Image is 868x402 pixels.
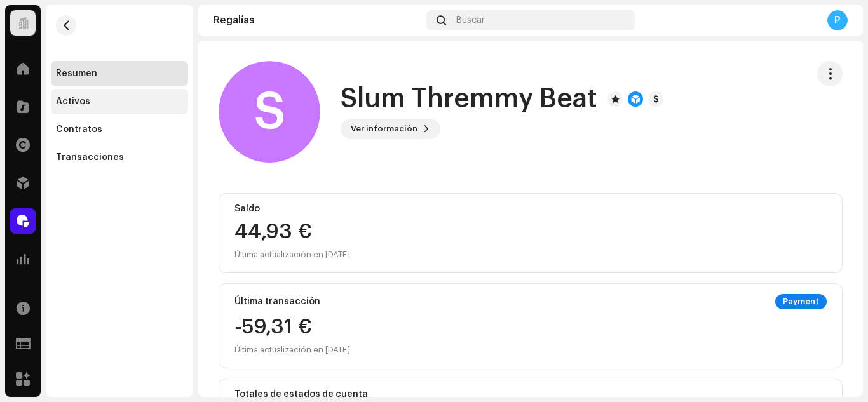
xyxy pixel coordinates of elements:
re-m-nav-item: Resumen [51,61,188,86]
h1: Slum Thremmy Beat [341,84,597,114]
span: Ver información [351,116,417,142]
div: Última transacción [234,297,320,307]
div: P [827,10,848,30]
re-o-card-value: Saldo [219,193,843,273]
div: Última actualización en [DATE] [234,247,350,262]
div: Payment [775,294,827,309]
div: Activos [56,97,90,107]
div: S [219,61,320,163]
re-m-nav-item: Transacciones [51,145,188,170]
div: Regalías [214,15,421,25]
re-m-nav-item: Activos [51,89,188,114]
div: Transacciones [56,152,124,163]
div: Resumen [56,69,97,79]
div: Contratos [56,124,102,135]
re-m-nav-item: Contratos [51,117,188,142]
div: Última actualización en [DATE] [234,342,350,358]
div: Totales de estados de cuenta [234,389,827,399]
div: Saldo [234,204,827,214]
span: Buscar [456,15,485,25]
button: Ver información [341,119,440,139]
